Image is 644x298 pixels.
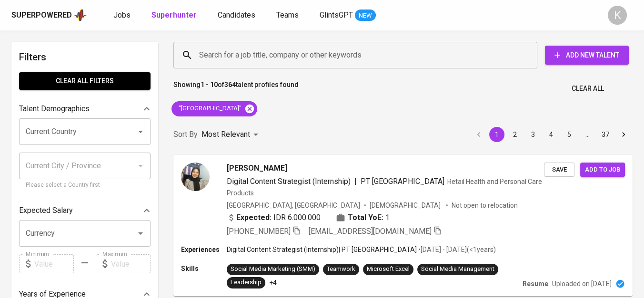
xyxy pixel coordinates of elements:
span: PT [GEOGRAPHIC_DATA] [361,177,444,186]
span: Save [549,164,570,175]
button: Go to next page [616,127,631,142]
a: GlintsGPT NEW [320,10,376,21]
p: Resume [523,279,548,288]
b: Superhunter [151,10,197,19]
a: Teams [276,10,301,21]
input: Value [111,254,151,273]
div: K [608,6,627,25]
p: Most Relevant [201,129,250,140]
b: 1 - 10 [201,81,218,88]
span: [PHONE_NUMBER] [227,227,291,236]
span: Jobs [113,10,131,19]
p: Showing of talent profiles found [173,80,299,97]
b: Expected: [236,212,272,223]
div: Microsoft Excel [367,265,410,274]
div: Leadership [231,278,262,287]
span: Candidates [218,10,255,19]
p: Uploaded on [DATE] [552,279,612,288]
button: Go to page 3 [525,127,541,142]
button: page 1 [489,127,504,142]
p: Experiences [181,245,227,254]
nav: pagination navigation [470,127,633,142]
button: Save [544,163,574,177]
a: Candidates [218,10,257,21]
p: Expected Salary [19,205,73,216]
a: [PERSON_NAME]Digital Content Strategist (Internship)|PT [GEOGRAPHIC_DATA]Retail Health and Person... [173,155,633,296]
span: | [354,176,357,187]
div: Teamwork [327,265,355,274]
p: Sort By [173,129,198,140]
a: Superhunter [151,10,199,21]
span: "[GEOGRAPHIC_DATA]" [171,104,247,113]
b: Total YoE: [348,212,383,223]
span: Add to job [585,164,620,175]
div: Most Relevant [201,126,262,144]
button: Open [134,125,147,138]
div: Social Media Management [421,265,494,274]
button: Clear All filters [19,72,151,90]
span: Clear All [572,83,604,95]
span: Add New Talent [553,49,621,61]
h6: Filters [19,49,151,65]
button: Add to job [580,163,625,177]
span: Retail Health and Personal Care Products [227,178,542,197]
span: 1 [385,212,390,223]
span: NEW [355,11,376,20]
span: [PERSON_NAME] [227,163,287,174]
span: [DEMOGRAPHIC_DATA] [370,201,442,210]
div: "[GEOGRAPHIC_DATA]" [171,101,257,116]
div: [GEOGRAPHIC_DATA], [GEOGRAPHIC_DATA] [227,201,360,210]
p: Digital Content Strategist (Internship) | PT [GEOGRAPHIC_DATA] [227,245,417,254]
p: Not open to relocation [452,201,518,210]
div: IDR 6.000.000 [227,212,321,223]
a: Jobs [113,10,132,21]
button: Open [134,227,147,240]
span: [EMAIL_ADDRESS][DOMAIN_NAME] [309,227,432,236]
p: • [DATE] - [DATE] ( <1 years ) [417,245,496,254]
button: Add New Talent [545,46,629,65]
button: Go to page 37 [598,127,613,142]
span: GlintsGPT [320,10,353,19]
span: Teams [276,10,299,19]
p: +4 [269,278,277,288]
div: … [580,130,595,139]
p: Skills [181,264,227,273]
p: Talent Demographics [19,103,90,115]
span: Clear All filters [27,75,143,87]
button: Clear All [568,80,608,97]
button: Go to page 5 [562,127,577,142]
div: Talent Demographics [19,99,151,118]
b: 364 [224,81,236,88]
img: app logo [74,8,87,22]
div: Superpowered [11,10,72,21]
button: Go to page 2 [507,127,523,142]
a: Superpoweredapp logo [11,8,87,22]
div: Social Media Marketing (SMM) [231,265,315,274]
p: Please select a Country first [26,181,144,190]
div: Expected Salary [19,201,151,220]
button: Go to page 4 [543,127,559,142]
input: Value [34,254,74,273]
span: Digital Content Strategist (Internship) [227,177,351,186]
img: a1d2aef2404efe9423333531d2261cb9.jpeg [181,163,210,191]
